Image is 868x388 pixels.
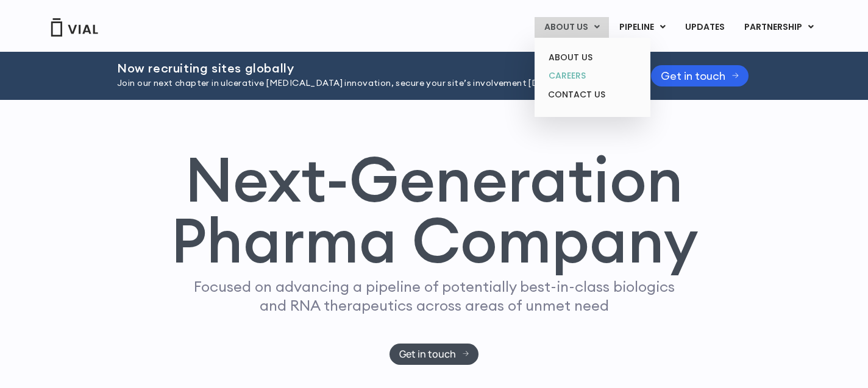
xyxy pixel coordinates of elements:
img: Vial Logo [50,18,99,37]
a: PARTNERSHIPMenu Toggle [735,17,824,38]
p: Focused on advancing a pipeline of potentially best-in-class biologics and RNA therapeutics acros... [188,277,680,315]
a: PIPELINEMenu Toggle [610,17,675,38]
span: Get in touch [399,350,456,359]
span: Get in touch [661,71,725,80]
a: ABOUT USMenu Toggle [535,17,609,38]
a: ABOUT US [539,48,646,67]
a: Get in touch [651,65,749,86]
p: Join our next chapter in ulcerative [MEDICAL_DATA] innovation, secure your site’s involvement [DA... [117,77,621,90]
a: Get in touch [390,344,479,365]
h1: Next-Generation Pharma Company [170,149,698,272]
a: CONTACT US [539,85,646,105]
h2: Now recruiting sites globally [117,62,621,75]
a: CAREERS [539,66,646,85]
a: UPDATES [675,17,734,38]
